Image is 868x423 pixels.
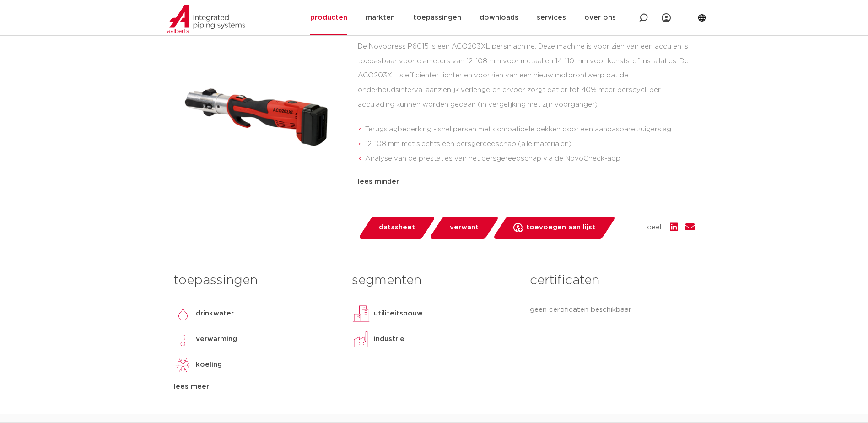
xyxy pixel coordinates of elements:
div: lees meer [174,381,338,392]
p: industrie [374,334,404,345]
a: verwant [429,217,499,239]
img: utiliteitsbouw [352,304,370,323]
p: koeling [196,359,222,370]
h3: toepassingen [174,271,338,290]
span: datasheet [379,220,415,235]
div: De Novopress P6015 is een ACO203XL persmachine. Deze machine is voor zien van een accu en is toep... [358,39,695,170]
li: 12-108 mm met slechts één persgereedschap (alle materialen) [365,137,695,152]
li: Terugslagbeperking - snel persen met compatibele bekken door een aanpasbare zuigerslag [365,122,695,137]
span: deel: [647,222,663,233]
img: industrie [352,330,370,348]
span: verwant [450,220,479,235]
li: Analyse van de prestaties van het persgereedschap via de NovoCheck-app [365,152,695,166]
p: verwarming [196,334,237,345]
a: datasheet [358,217,436,239]
p: utiliteitsbouw [374,308,423,319]
p: geen certificaten beschikbaar [530,304,694,315]
div: lees minder [358,176,695,187]
img: verwarming [174,330,192,348]
h3: segmenten [352,271,516,290]
img: Product Image for Novopress ACO203XL met 2 accu's 5,0Ah+oplader+koffer [174,22,343,190]
img: drinkwater [174,304,192,323]
img: koeling [174,356,192,374]
span: toevoegen aan lijst [526,220,595,235]
p: drinkwater [196,308,234,319]
h3: certificaten [530,271,694,290]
